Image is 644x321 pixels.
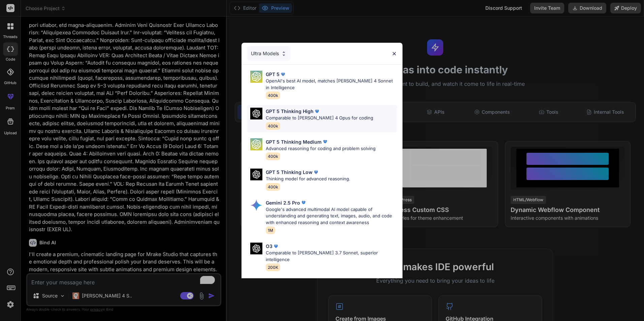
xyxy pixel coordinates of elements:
[272,243,279,250] img: premium
[266,92,280,99] span: 400k
[266,176,350,182] p: Thinking model for advanced reasoning.
[266,183,280,191] span: 400k
[266,169,313,176] p: GPT 5 Thinking Low
[266,206,397,226] p: Google's advanced multimodal AI model capable of understanding and generating text, images, audio...
[280,71,286,78] img: premium
[247,46,291,61] div: Ultra Models
[322,138,328,145] img: premium
[266,250,397,263] p: Comparable to [PERSON_NAME] 3.7 Sonnet, superior intelligence
[266,108,314,115] p: GPT 5 Thinking High
[250,199,262,211] img: Pick Models
[266,115,373,121] p: Comparable to [PERSON_NAME] 4 Opus for coding
[266,122,280,130] span: 400k
[266,138,322,145] p: GPT 5 Thinking Medium
[300,199,307,206] img: premium
[266,152,280,160] span: 400k
[250,138,262,150] img: Pick Models
[266,71,280,78] p: GPT 5
[391,51,397,57] img: close
[250,71,262,83] img: Pick Models
[250,243,262,254] img: Pick Models
[266,226,275,234] span: 1M
[266,145,376,152] p: Advanced reasoning for coding and problem solving
[250,108,262,119] img: Pick Models
[266,263,280,271] span: 200K
[266,199,300,206] p: Gemini 2.5 Pro
[313,169,319,176] img: premium
[266,243,272,250] p: O3
[250,169,262,180] img: Pick Models
[314,108,320,115] img: premium
[266,78,397,91] p: OpenAI's best AI model, matches [PERSON_NAME] 4 Sonnet in Intelligence
[281,51,287,57] img: Pick Models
